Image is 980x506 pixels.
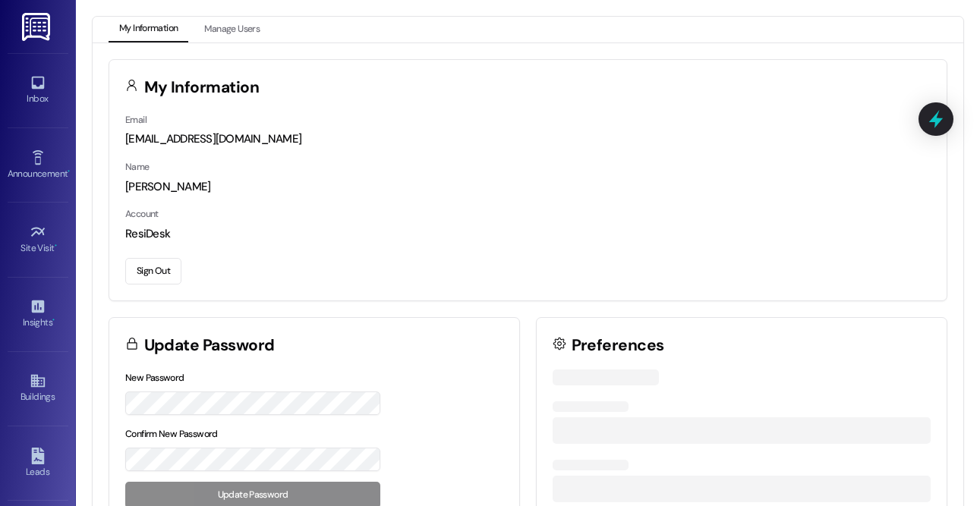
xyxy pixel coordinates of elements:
div: [EMAIL_ADDRESS][DOMAIN_NAME] [125,131,931,147]
a: Inbox [8,70,68,111]
a: Buildings [8,368,68,409]
h3: Update Password [144,338,275,354]
span: • [52,315,55,325]
label: Email [125,114,147,126]
a: Site Visit • [8,219,68,260]
button: Manage Users [194,17,270,42]
button: Sign Out [125,258,181,284]
h3: My Information [144,80,260,96]
label: Name [125,161,150,173]
span: • [55,240,57,251]
span: • [68,166,70,177]
a: Insights • [8,294,68,335]
label: Confirm New Password [125,428,218,440]
label: New Password [125,372,184,384]
button: My Information [109,17,188,42]
div: ResiDesk [125,226,931,242]
label: Account [125,208,159,220]
img: ResiDesk Logo [22,13,53,41]
h3: Preferences [572,338,664,354]
div: [PERSON_NAME] [125,179,931,195]
a: Leads [8,443,68,484]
